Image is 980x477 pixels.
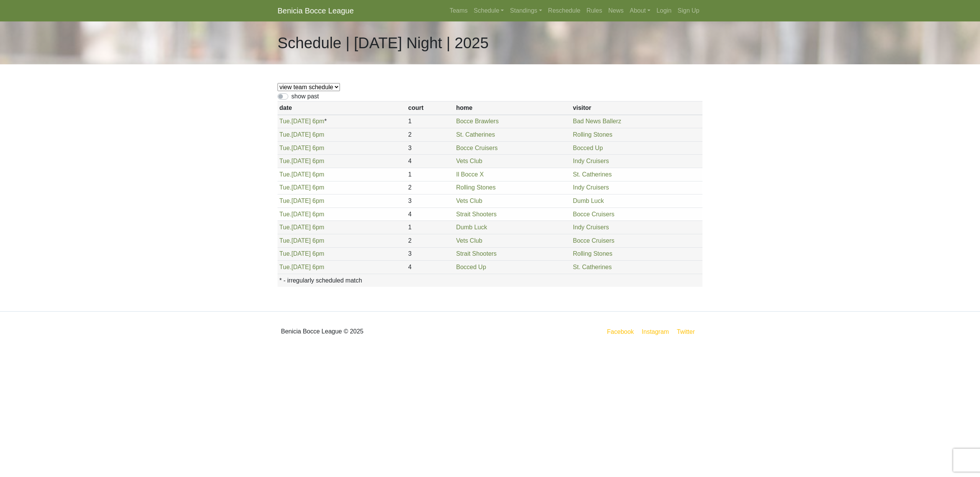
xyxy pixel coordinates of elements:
[279,211,324,217] a: Tue.[DATE] 6pm
[573,131,612,138] a: Rolling Stones
[272,318,490,345] div: Benicia Bocce League © 2025
[573,184,609,191] a: Indy Cruisers
[406,168,454,181] td: 1
[406,234,454,247] td: 2
[406,128,454,142] td: 2
[279,171,324,178] a: Tue.[DATE] 6pm
[507,3,545,18] a: Standings
[573,237,614,244] a: Bocce Cruisers
[573,250,612,257] a: Rolling Stones
[279,198,291,204] span: Tue.
[606,327,635,337] a: Facebook
[279,237,291,244] span: Tue.
[279,198,324,204] a: Tue.[DATE] 6pm
[573,145,603,151] a: Bocced Up
[571,101,702,115] th: visitor
[456,184,496,191] a: Rolling Stones
[573,198,604,204] a: Dumb Luck
[406,141,454,155] td: 3
[456,131,495,138] a: St. Catherines
[279,237,324,244] a: Tue.[DATE] 6pm
[456,250,497,257] a: Strait Shooters
[406,221,454,234] td: 1
[573,171,612,178] a: St. Catherines
[279,264,291,270] span: Tue.
[406,115,454,128] td: 1
[675,3,702,18] a: Sign Up
[279,118,291,124] span: Tue.
[573,118,621,124] a: Bad News Ballerz
[640,327,670,337] a: Instagram
[279,118,324,124] a: Tue.[DATE] 6pm
[456,224,487,230] a: Dumb Luck
[279,171,291,178] span: Tue.
[279,131,291,138] span: Tue.
[279,145,324,151] a: Tue.[DATE] 6pm
[279,224,291,230] span: Tue.
[653,3,675,18] a: Login
[456,264,486,270] a: Bocced Up
[573,211,614,217] a: Bocce Cruisers
[278,274,702,287] th: * - irregularly scheduled match
[291,92,319,101] label: show past
[456,158,482,164] a: Vets Club
[278,3,354,18] a: Benicia Bocce League
[279,158,291,164] span: Tue.
[406,155,454,168] td: 4
[573,224,609,230] a: Indy Cruisers
[456,171,484,178] a: Il Bocce X
[573,158,609,164] a: Indy Cruisers
[406,247,454,261] td: 3
[406,101,454,115] th: court
[279,211,291,217] span: Tue.
[454,101,571,115] th: home
[456,198,482,204] a: Vets Club
[279,145,291,151] span: Tue.
[446,3,470,18] a: Teams
[279,184,324,191] a: Tue.[DATE] 6pm
[279,224,324,230] a: Tue.[DATE] 6pm
[278,101,406,115] th: date
[279,250,291,257] span: Tue.
[279,264,324,270] a: Tue.[DATE] 6pm
[406,194,454,208] td: 3
[279,184,291,191] span: Tue.
[406,207,454,221] td: 4
[471,3,507,18] a: Schedule
[456,211,497,217] a: Strait Shooters
[583,3,605,18] a: Rules
[605,3,627,18] a: News
[456,237,482,244] a: Vets Club
[279,158,324,164] a: Tue.[DATE] 6pm
[456,118,499,124] a: Bocce Brawlers
[456,145,498,151] a: Bocce Cruisers
[279,131,324,138] a: Tue.[DATE] 6pm
[279,250,324,257] a: Tue.[DATE] 6pm
[675,327,701,337] a: Twitter
[545,3,584,18] a: Reschedule
[627,3,653,18] a: About
[573,264,612,270] a: St. Catherines
[406,261,454,274] td: 4
[406,181,454,194] td: 2
[278,34,488,52] h1: Schedule | [DATE] Night | 2025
